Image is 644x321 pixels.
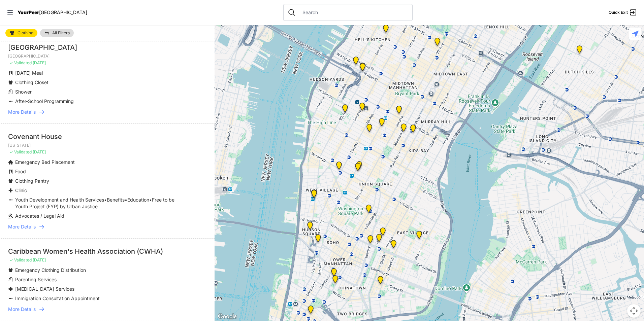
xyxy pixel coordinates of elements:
[15,79,49,85] span: Clothing Closet
[15,267,86,273] span: Emergency Clothing Distribution
[52,31,70,35] span: All Filters
[354,163,362,174] div: Back of the Church
[310,190,318,201] div: Greenwich Village
[40,29,74,37] a: All Filters
[365,124,374,135] div: New Location, Headquarters
[358,63,367,73] div: Metro Baptist Church
[358,63,367,74] div: Metro Baptist Church
[33,60,46,65] span: [DATE]
[8,53,206,59] p: [GEOGRAPHIC_DATA]
[298,9,408,16] input: Search
[378,118,386,129] div: Headquarters
[125,197,127,203] span: •
[15,70,43,76] span: [DATE] Meal
[8,109,206,115] a: More Details
[310,189,318,200] div: Art and Acceptance LGBTQIA2S+ Program
[314,234,322,245] div: Main Location, SoHo, DYCD Youth Drop-in Center
[627,304,641,318] button: Map camera controls
[8,132,206,141] div: Covenant House
[352,57,360,67] div: New York
[389,240,398,251] div: University Community Social Services (UCSS)
[15,187,27,193] span: Clinic
[15,197,104,203] span: Youth Development and Health Services
[15,89,32,95] span: Shower
[358,103,366,113] div: Antonio Olivieri Drop-in Center
[33,257,46,262] span: [DATE]
[9,60,32,65] span: ✓ Validated
[9,257,32,262] span: ✓ Validated
[216,312,238,321] img: Google
[399,123,408,134] div: Greater New York City
[355,161,363,172] div: Church of St. Francis Xavier - Front Entrance
[331,275,340,286] div: Manhattan Criminal Court
[364,205,373,215] div: Harvey Milk High School
[8,247,206,256] div: Caribbean Women's Health Association (CWHA)
[127,197,149,203] span: Education
[216,312,238,321] a: Open this area in Google Maps (opens a new window)
[149,197,152,203] span: •
[366,235,375,246] div: Bowery Campus
[8,306,36,313] span: More Details
[307,306,315,316] div: Main Office
[15,213,64,219] span: Advocates / Legal Aid
[39,9,87,15] span: [GEOGRAPHIC_DATA]
[379,227,387,238] div: Maryhouse
[15,159,75,165] span: Emergency Bed Placement
[15,169,26,174] span: Food
[575,45,584,56] div: Fancy Thrift Shop
[5,29,37,37] a: Clothing
[104,197,107,203] span: •
[8,306,206,313] a: More Details
[376,276,385,287] div: Lower East Side Youth Drop-in Center. Yellow doors with grey buzzer on the right
[8,143,206,148] p: [US_STATE]
[8,223,36,230] span: More Details
[8,43,206,52] div: [GEOGRAPHIC_DATA]
[15,277,57,282] span: Parenting Services
[9,149,32,154] span: ✓ Validated
[15,286,74,292] span: [MEDICAL_DATA] Services
[15,98,74,104] span: After-School Programming
[335,162,343,172] div: Church of the Village
[18,10,87,14] a: YourPeer[GEOGRAPHIC_DATA]
[107,197,125,203] span: Benefits
[18,9,39,15] span: YourPeer
[382,25,390,35] div: 9th Avenue Drop-in Center
[8,109,36,115] span: More Details
[415,231,423,242] div: Manhattan
[341,104,349,115] div: Chelsea
[609,8,637,16] a: Quick Exit
[8,223,206,230] a: More Details
[33,149,46,154] span: [DATE]
[409,124,417,135] div: Mainchance Adult Drop-in Center
[330,268,338,279] div: Tribeca Campus/New York City Rescue Mission
[375,234,383,245] div: St. Joseph House
[15,295,100,301] span: Immigration Consultation Appointment
[18,31,33,35] span: Clothing
[15,178,49,184] span: Clothing Pantry
[609,10,628,15] span: Quick Exit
